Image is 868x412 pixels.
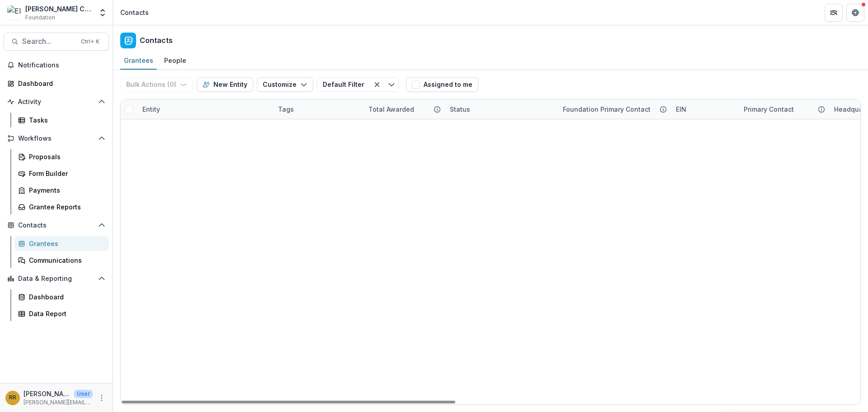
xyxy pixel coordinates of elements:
button: Notifications [4,58,109,72]
button: New Entity [197,77,253,92]
div: Entity [137,104,165,114]
button: Customize [257,77,313,92]
div: [PERSON_NAME] Charitable Foundation [25,4,93,14]
div: Status [444,99,557,119]
span: Activity [18,98,94,106]
a: People [160,52,190,70]
a: Grantees [120,52,157,70]
button: Search... [4,33,109,51]
div: Tags [273,99,363,119]
p: [PERSON_NAME] [24,389,71,398]
span: Search... [22,37,75,46]
nav: breadcrumb [117,6,152,19]
div: Primary Contact [738,104,799,114]
button: Open Data & Reporting [4,271,109,286]
img: Ella Fitzgerald Charitable Foundation [7,5,22,20]
a: Data Report [14,306,109,321]
div: Primary Contact [738,99,829,119]
div: Randal Rosman [9,395,16,401]
a: Communications [14,253,109,268]
div: Total Awarded [363,104,420,114]
div: Grantees [29,239,102,248]
div: Grantees [120,54,157,67]
span: Foundation [25,14,55,22]
div: EIN [670,104,692,114]
button: Open entity switcher [96,4,109,22]
div: Status [444,104,476,114]
div: Entity [137,99,273,119]
button: Open Contacts [4,218,109,232]
span: Contacts [18,222,94,229]
span: Notifications [18,62,105,69]
button: Get Help [846,4,864,22]
div: Ctrl + K [79,37,101,47]
button: More [96,393,107,403]
a: Payments [14,183,109,198]
div: EIN [670,99,738,119]
button: Assigned to me [406,77,478,92]
div: Contacts [120,8,149,17]
div: People [160,54,190,67]
p: [PERSON_NAME][EMAIL_ADDRESS][DOMAIN_NAME] [24,398,93,407]
p: User [74,390,93,398]
div: Communications [29,256,102,265]
button: Default Filter [317,77,370,92]
button: Toggle menu [384,77,399,92]
div: Form Builder [29,169,102,178]
a: Grantee Reports [14,199,109,214]
div: Total Awarded [363,99,444,119]
div: Foundation Primary Contact [557,99,670,119]
a: Grantees [14,236,109,251]
div: Tasks [29,115,102,125]
div: Tags [273,104,299,114]
div: Payments [29,185,102,195]
a: Dashboard [14,289,109,304]
button: Bulk Actions (0) [120,77,193,92]
div: Proposals [29,152,102,161]
button: Partners [825,4,843,22]
button: Clear filter [370,77,384,92]
div: Data Report [29,309,102,318]
span: Data & Reporting [18,275,94,283]
div: Grantee Reports [29,202,102,212]
a: Proposals [14,149,109,164]
a: Dashboard [4,76,109,91]
button: Open Workflows [4,131,109,146]
div: Foundation Primary Contact [557,104,656,114]
div: Dashboard [18,79,102,88]
h2: Contacts [140,36,173,45]
a: Form Builder [14,166,109,181]
button: Open Activity [4,95,109,109]
span: Workflows [18,135,94,142]
div: Dashboard [29,292,102,302]
a: Tasks [14,113,109,128]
